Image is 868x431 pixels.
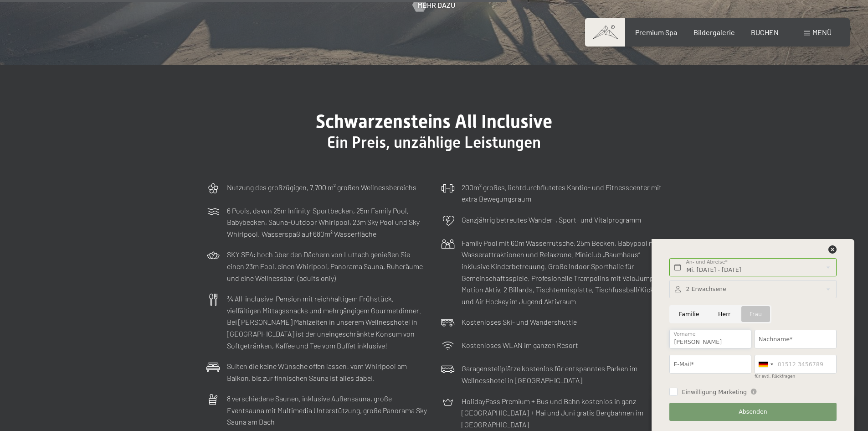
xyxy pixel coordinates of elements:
[635,28,677,36] a: Premium Spa
[227,360,427,384] p: Suiten die keine Wünsche offen lassen: vom Whirlpool am Balkon, bis zur finnischen Sauna ist alle...
[682,388,747,396] span: Einwilligung Marketing
[462,339,578,351] p: Kostenloses WLAN im ganzen Resort
[327,133,541,151] span: Ein Preis, unzählige Leistungen
[755,374,795,379] label: für evtl. Rückfragen
[462,395,662,431] p: HolidayPass Premium + Bus und Bahn kostenlos in ganz [GEOGRAPHIC_DATA] + Mai und Juni gratis Berg...
[227,205,427,240] p: 6 Pools, davon 25m Infinity-Sportbecken, 25m Family Pool, Babybecken, Sauna-Outdoor Whirlpool, 23...
[227,182,416,193] p: Nutzung des großzügigen, 7.700 m² großen Wellnessbereichs
[693,28,735,36] a: Bildergalerie
[227,249,427,284] p: SKY SPA: hoch über den Dächern von Luttach genießen Sie einen 23m Pool, einen Whirlpool, Panorama...
[755,355,776,373] div: Germany (Deutschland): +49
[812,28,832,36] span: Menü
[462,237,662,307] p: Family Pool mit 60m Wasserrutsche, 25m Becken, Babypool mit Wasserattraktionen und Relaxzone. Min...
[227,393,427,428] p: 8 verschiedene Saunen, inklusive Außensauna, große Eventsauna mit Multimedia Unterstützung, große...
[462,182,662,205] p: 200m² großes, lichtdurchflutetes Kardio- und Fitnesscenter mit extra Bewegungsraum
[755,355,837,374] input: 01512 3456789
[462,214,641,226] p: Ganzjährig betreutes Wander-, Sport- und Vitalprogramm
[669,403,836,421] button: Absenden
[462,363,662,386] p: Garagenstellplätze kostenlos für entspanntes Parken im Wellnesshotel in [GEOGRAPHIC_DATA]
[462,316,577,328] p: Kostenloses Ski- und Wandershuttle
[739,408,767,416] span: Absenden
[227,293,427,351] p: ¾ All-inclusive-Pension mit reichhaltigem Frühstück, vielfältigen Mittagssnacks und mehrgängigem ...
[751,28,779,36] a: BUCHEN
[316,111,552,132] span: Schwarzensteins All Inclusive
